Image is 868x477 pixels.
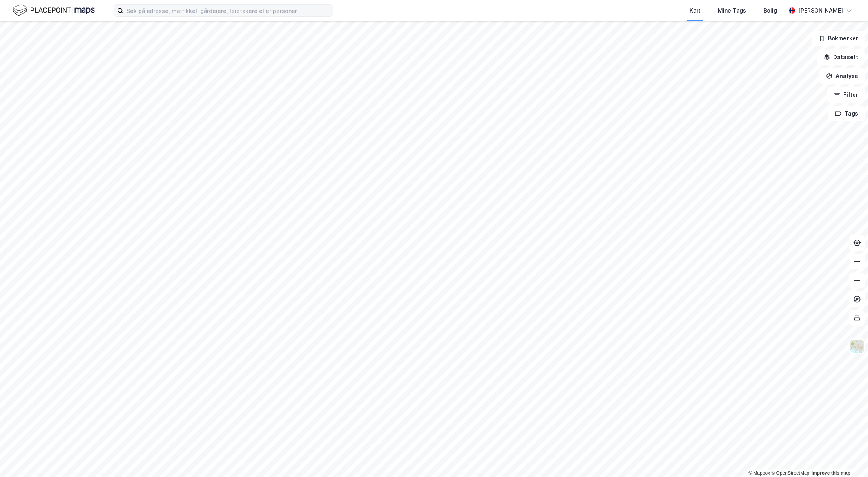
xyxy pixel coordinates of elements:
a: OpenStreetMap [771,470,809,476]
a: Mapbox [748,470,770,476]
img: logo.f888ab2527a4732fd821a326f86c7f29.svg [13,4,95,17]
button: Datasett [817,49,865,65]
button: Filter [827,87,865,103]
div: Kart [690,6,701,15]
div: Bolig [763,6,777,15]
iframe: Chat Widget [829,439,868,477]
button: Analyse [819,68,865,84]
a: Improve this map [812,470,850,476]
img: Z [850,339,864,354]
button: Bokmerker [812,31,865,46]
div: [PERSON_NAME] [798,6,843,15]
input: Søk på adresse, matrikkel, gårdeiere, leietakere eller personer [123,5,333,16]
button: Tags [828,106,865,121]
div: Mine Tags [718,6,746,15]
